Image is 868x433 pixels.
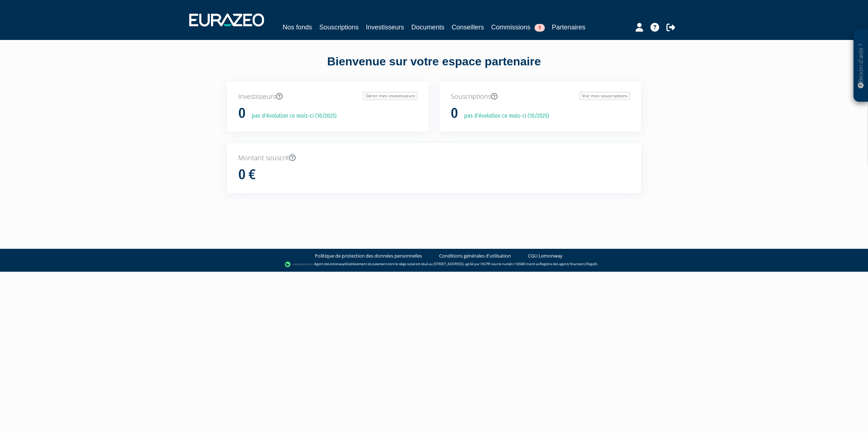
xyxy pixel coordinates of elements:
[580,92,630,100] a: Voir mes souscriptions
[366,22,404,32] a: Investisseurs
[535,24,545,32] span: 1
[452,22,484,32] a: Conseillers
[491,22,545,32] a: Commissions1
[451,106,458,121] h1: 0
[285,261,313,268] img: logo-lemonway.png
[328,262,345,266] a: Lemonway
[315,252,422,259] a: Politique de protection des données personnelles
[411,22,444,32] a: Documents
[528,252,563,259] a: CGU Lemonway
[364,92,417,100] a: Gérer mes investisseurs
[459,112,549,120] p: pas d'évolution ce mois-ci (10/2025)
[238,153,630,163] p: Montant souscrit
[7,261,861,268] div: - Agent de (établissement de paiement dont le siège social est situé au [STREET_ADDRESS], agréé p...
[552,22,585,32] a: Partenaires
[238,92,417,101] p: Investisseurs
[439,252,511,259] a: Conditions générales d'utilisation
[189,13,264,27] img: 1732889491-logotype_eurazeo_blanc_rvb.png
[451,92,630,101] p: Souscriptions
[247,112,337,120] p: pas d'évolution ce mois-ci (10/2025)
[238,167,256,182] h1: 0 €
[857,33,865,98] p: Besoin d'aide ?
[319,22,358,32] a: Souscriptions
[238,106,246,121] h1: 0
[222,53,646,82] div: Bienvenue sur votre espace partenaire
[540,262,597,266] a: Registre des agents financiers (Regafi)
[283,22,312,32] a: Nos fonds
